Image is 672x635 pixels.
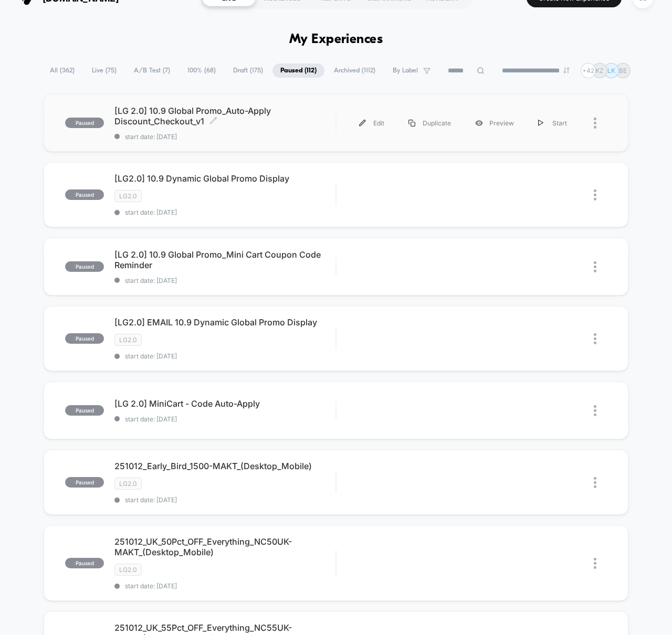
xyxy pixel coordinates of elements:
div: Edit [347,111,396,135]
img: menu [538,120,543,126]
span: All ( 362 ) [42,63,82,78]
span: 251012_Early_Bird_1500-MAKT_(Desktop_Mobile) [114,461,335,471]
img: close [594,189,596,200]
p: LK [607,67,615,75]
span: start date: [DATE] [114,496,335,504]
span: start date: [DATE] [114,277,335,284]
span: By Label [393,67,418,75]
span: [LG2.0] 10.9 Dynamic Global Promo Display [114,173,335,184]
span: LG2.0 [114,564,142,576]
img: close [594,558,596,569]
p: BE [619,67,627,75]
img: close [594,405,596,416]
span: LG2.0 [114,334,142,346]
div: Start [526,111,579,135]
img: end [563,67,570,73]
div: + 42 [581,63,596,78]
span: [LG2.0] EMAIL 10.9 Dynamic Global Promo Display [114,317,335,327]
span: Draft ( 175 ) [225,63,271,78]
span: start date: [DATE] [114,582,335,590]
span: paused [65,405,104,416]
span: Live ( 75 ) [84,63,124,78]
span: start date: [DATE] [114,208,335,216]
span: LG2.0 [114,478,142,490]
span: Paused ( 112 ) [272,63,324,78]
span: [LG 2.0] 10.9 Global Promo_Auto-Apply Discount_Checkout_v1 [114,105,335,126]
span: 251012_UK_50Pct_OFF_Everything_NC50UK-MAKT_(Desktop_Mobile) [114,536,335,557]
img: close [594,118,596,129]
p: KZ [595,67,604,75]
span: paused [65,118,104,128]
h1: My Experiences [289,32,383,47]
img: close [594,333,596,344]
img: menu [359,120,366,126]
span: start date: [DATE] [114,415,335,423]
span: paused [65,477,104,488]
span: start date: [DATE] [114,352,335,360]
span: paused [65,189,104,200]
span: Archived ( 1112 ) [326,63,383,78]
span: paused [65,261,104,272]
span: paused [65,333,104,344]
span: start date: [DATE] [114,133,335,141]
img: close [594,477,596,488]
span: [LG 2.0] 10.9 Global Promo_Mini Cart Coupon Code Reminder [114,249,335,270]
span: A/B Test ( 7 ) [126,63,178,78]
span: 100% ( 68 ) [180,63,224,78]
span: LG2.0 [114,190,142,202]
img: close [594,261,596,272]
img: menu [408,120,415,126]
span: paused [65,558,104,568]
span: [LG 2.0] MiniCart - Code Auto-Apply [114,398,335,409]
div: Preview [463,111,526,135]
div: Duplicate [396,111,463,135]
